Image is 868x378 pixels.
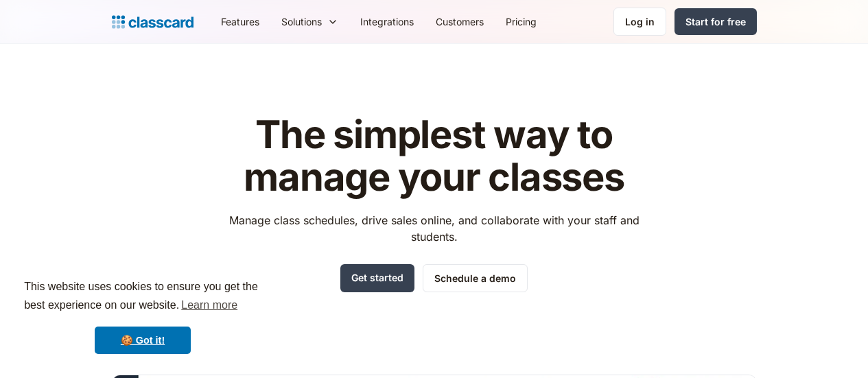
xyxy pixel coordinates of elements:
[349,6,425,37] a: Integrations
[210,6,270,37] a: Features
[423,264,528,292] a: Schedule a demo
[112,12,193,32] a: home
[425,6,495,37] a: Customers
[24,279,261,316] span: This website uses cookies to ensure you get the best experience on our website.
[179,295,239,316] a: learn more about cookies
[216,212,652,245] p: Manage class schedules, drive sales online, and collaborate with your staff and students.
[340,264,414,292] a: Get started
[685,14,746,29] div: Start for free
[675,8,757,35] a: Start for free
[11,265,274,367] div: cookieconsent
[625,14,655,29] div: Log in
[613,8,666,36] a: Log in
[270,6,349,37] div: Solutions
[281,14,322,29] div: Solutions
[495,6,548,37] a: Pricing
[216,114,652,198] h1: The simplest way to manage your classes
[95,327,191,354] a: dismiss cookie message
